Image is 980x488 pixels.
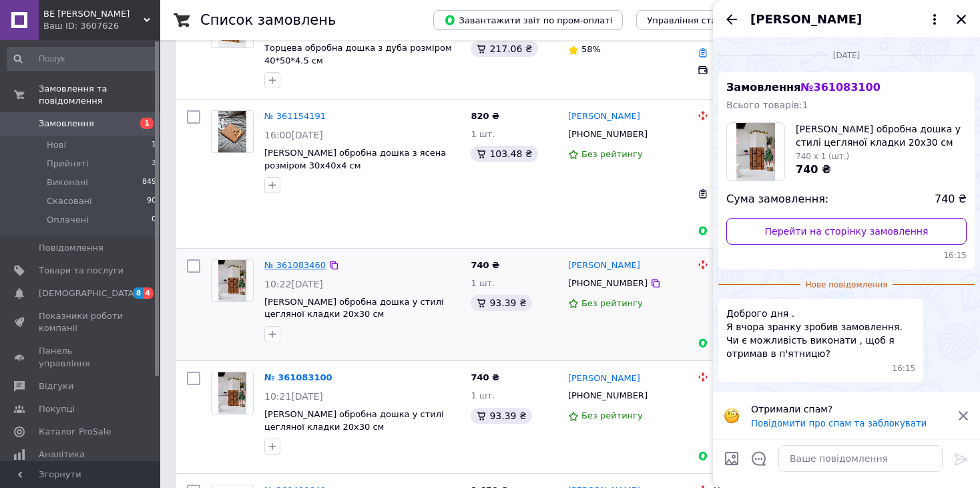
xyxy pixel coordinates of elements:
[736,123,775,180] img: 3950960985_w160_h160_tortseva-obrobna-doshka.jpg
[800,81,880,94] span: № 361083100
[39,403,75,415] span: Покупці
[724,11,740,27] button: Назад
[39,265,124,277] span: Товари та послуги
[264,148,446,170] a: [PERSON_NAME] обробна дошка з ясена розміром 30х40х4 см
[211,110,254,153] a: Фото товару
[47,139,66,151] span: Нові
[43,8,144,20] span: BE WOODY
[471,372,499,382] span: 740 ₴
[264,130,323,140] span: 16:00[DATE]
[264,260,326,270] a: № 361083460
[647,15,749,25] span: Управління статусами
[750,11,862,28] span: [PERSON_NAME]
[796,152,849,161] span: 740 x 1 (шт.)
[47,195,92,207] span: Скасовані
[43,20,160,32] div: Ваш ID: 3607626
[471,260,499,270] span: 740 ₴
[750,450,768,467] button: Відкрити шаблони відповідей
[433,10,623,30] button: Завантажити звіт по пром-оплаті
[581,298,643,308] span: Без рейтингу
[726,192,828,207] span: Сума замовлення:
[796,163,831,176] span: 740 ₴
[636,10,760,30] button: Управління статусами
[39,426,111,438] span: Каталог ProSale
[39,242,103,254] span: Повідомлення
[471,41,537,57] div: 217.06 ₴
[152,214,156,226] span: 0
[726,218,967,245] a: Перейти на сторінку замовлення
[200,12,336,28] h1: Список замовлень
[935,192,967,207] span: 740 ₴
[39,118,94,130] span: Замовлення
[750,11,943,28] button: [PERSON_NAME]
[218,111,246,152] img: Фото товару
[568,259,640,272] a: [PERSON_NAME]
[7,47,158,71] input: Пошук
[568,372,640,385] a: [PERSON_NAME]
[828,50,866,62] span: [DATE]
[264,43,452,66] a: Торцева обробна дошка з дуба розміром 40*50*4.5 см
[218,372,246,414] img: Фото товару
[142,176,156,189] span: 849
[581,44,601,54] span: 58%
[39,449,85,461] span: Аналітика
[264,297,444,320] a: [PERSON_NAME] обробна дошка у стилі цегляної кладки 20х30 см
[39,345,124,369] span: Панель управління
[724,408,740,424] img: :face_with_monocle:
[953,11,969,27] button: Закрити
[471,111,499,121] span: 820 ₴
[47,176,88,189] span: Виконані
[581,410,643,420] span: Без рейтингу
[39,287,138,299] span: [DEMOGRAPHIC_DATA]
[211,372,254,414] a: Фото товару
[152,158,156,170] span: 3
[39,83,160,107] span: Замовлення та повідомлення
[264,409,444,432] a: [PERSON_NAME] обробна дошка у стилі цегляної кладки 20х30 см
[47,158,88,170] span: Прийняті
[565,387,650,404] div: [PHONE_NUMBER]
[565,126,650,143] div: [PHONE_NUMBER]
[143,287,154,299] span: 4
[565,275,650,292] div: [PHONE_NUMBER]
[796,122,967,149] span: [PERSON_NAME] обробна дошка у стилі цегляної кладки 20х30 см
[218,260,246,301] img: Фото товару
[751,402,949,416] p: Отримали спам?
[39,380,73,392] span: Відгуки
[264,391,323,402] span: 10:21[DATE]
[471,146,537,162] div: 103.48 ₴
[152,139,156,151] span: 1
[264,372,332,382] a: № 361083100
[471,129,495,139] span: 1 шт.
[264,111,326,121] a: № 361154191
[568,110,640,123] a: [PERSON_NAME]
[893,363,916,374] span: 16:15 10.09.2025
[264,279,323,289] span: 10:22[DATE]
[211,259,254,302] a: Фото товару
[140,118,154,129] span: 1
[726,307,915,360] span: Доброго дня . Я вчора зранку зробив замовлення. Чи є можливість виконати , щоб я отримав в п'ятницю?
[47,214,89,226] span: Оплачені
[726,100,808,110] span: Всього товарів: 1
[39,310,124,334] span: Показники роботи компанії
[147,195,156,207] span: 90
[444,14,612,26] span: Завантажити звіт по пром-оплаті
[726,250,967,261] span: 16:15 10.09.2025
[718,48,975,62] div: 10.09.2025
[133,287,144,299] span: 8
[726,81,881,94] span: Замовлення
[800,279,893,291] span: Нове повідомлення
[581,149,643,159] span: Без рейтингу
[471,408,531,424] div: 93.39 ₴
[471,390,495,400] span: 1 шт.
[471,278,495,288] span: 1 шт.
[751,418,927,429] button: Повідомити про спам та заблокувати
[471,295,531,311] div: 93.39 ₴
